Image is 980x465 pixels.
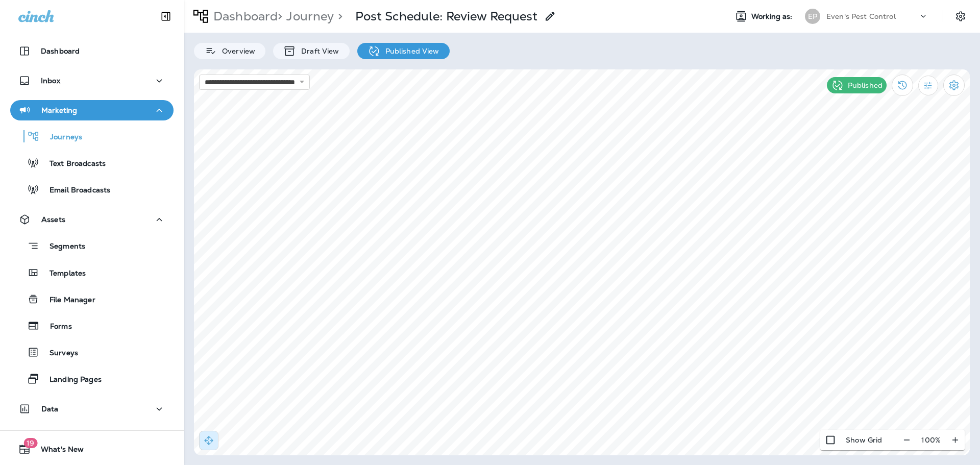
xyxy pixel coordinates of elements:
[209,9,282,24] p: Dashboard >
[39,375,102,385] p: Landing Pages
[10,368,174,389] button: Landing Pages
[10,288,174,310] button: File Manager
[921,436,941,444] p: 100 %
[10,179,174,200] button: Email Broadcasts
[10,439,174,459] button: 19What's New
[355,9,538,24] p: Post Schedule: Review Request
[296,47,339,55] p: Draft View
[39,269,86,279] p: Templates
[39,186,110,195] p: Email Broadcasts
[39,159,106,169] p: Text Broadcasts
[41,215,65,224] p: Assets
[152,6,180,27] button: Collapse Sidebar
[10,262,174,283] button: Templates
[10,209,174,230] button: Assets
[41,77,60,85] p: Inbox
[10,41,174,61] button: Dashboard
[40,133,82,142] p: Journeys
[217,47,255,55] p: Overview
[826,12,896,20] p: Even's Pest Control
[892,75,913,96] button: View Changelog
[10,70,174,91] button: Inbox
[943,75,965,96] button: Settings
[846,436,882,444] p: Show Grid
[41,106,77,114] p: Marketing
[951,7,970,26] button: Settings
[805,9,820,24] div: EP
[39,349,78,358] p: Surveys
[10,315,174,336] button: Forms
[23,438,37,448] span: 19
[41,405,59,413] p: Data
[10,126,174,147] button: Journeys
[31,445,84,457] span: What's New
[10,152,174,174] button: Text Broadcasts
[10,399,174,419] button: Data
[751,12,795,21] span: Working as:
[40,322,72,332] p: Forms
[380,47,439,55] p: Published View
[282,9,334,24] p: Journey
[10,341,174,363] button: Surveys
[334,9,342,24] p: >
[10,235,174,257] button: Segments
[848,81,883,89] p: Published
[918,76,938,95] button: Filter Statistics
[39,296,95,305] p: File Manager
[41,47,80,55] p: Dashboard
[10,100,174,120] button: Marketing
[39,242,85,252] p: Segments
